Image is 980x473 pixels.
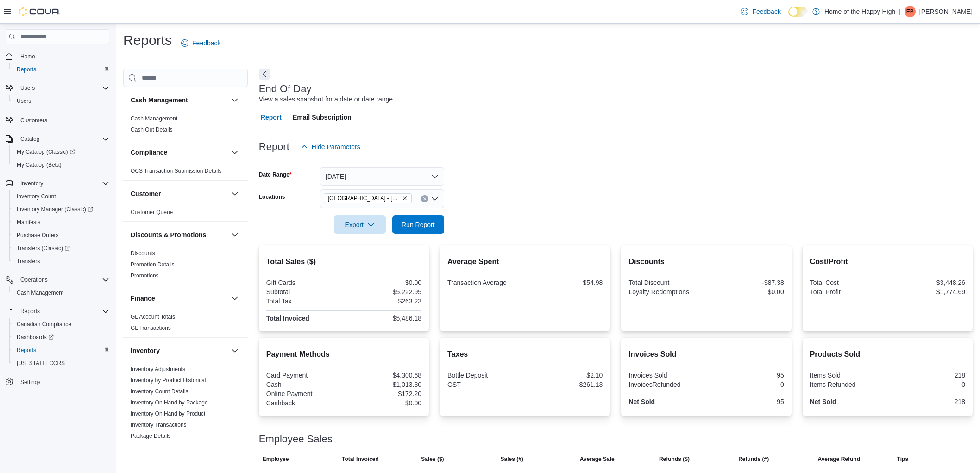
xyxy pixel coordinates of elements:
span: Inventory Count Details [131,388,188,395]
button: Remove Spruce Grove - Westwinds - Fire & Flower from selection in this group [402,196,408,201]
button: Inventory [229,345,240,356]
label: Date Range [259,171,292,178]
div: Items Sold [810,372,886,379]
a: Cash Management [13,287,67,298]
div: 95 [708,398,784,405]
span: Manifests [13,217,109,228]
span: Inventory On Hand by Product [131,410,205,417]
button: Finance [131,294,227,303]
button: Catalog [17,133,43,145]
div: 0 [889,381,965,388]
button: Inventory [17,178,47,189]
button: Users [2,82,113,95]
span: Inventory On Hand by Package [131,399,208,406]
span: My Catalog (Classic) [17,148,75,156]
button: Canadian Compliance [9,318,113,331]
span: Package Details [131,432,171,440]
span: My Catalog (Beta) [17,161,62,169]
button: Export [334,215,386,234]
div: Total Cost [810,279,886,286]
div: Total Profit [810,288,886,296]
h1: Reports [123,31,172,50]
span: Purchase Orders [17,232,59,239]
div: Items Refunded [810,381,886,388]
a: Inventory Transactions [131,422,187,428]
span: Users [17,97,31,105]
a: Cash Out Details [131,126,173,133]
span: Dashboards [17,334,54,341]
button: Settings [2,375,113,389]
button: Discounts & Promotions [131,230,227,240]
button: Customers [2,113,113,126]
div: Customer [123,207,248,221]
div: Compliance [123,165,248,180]
span: OCS Transaction Submission Details [131,167,222,175]
h3: Inventory [131,346,160,355]
span: Report [261,108,282,126]
div: $0.00 [346,279,421,286]
span: [GEOGRAPHIC_DATA] - [GEOGRAPHIC_DATA] - Fire & Flower [328,194,400,203]
button: Next [259,69,270,80]
button: Catalog [2,132,113,145]
span: Sales ($) [421,455,444,463]
span: Operations [20,276,48,284]
button: My Catalog (Beta) [9,158,113,171]
div: $1,013.30 [346,381,421,388]
span: My Catalog (Classic) [13,146,109,158]
span: Inventory Manager (Classic) [13,204,109,215]
div: Card Payment [266,372,342,379]
div: Invoices Sold [628,372,704,379]
a: Discounts [131,250,155,257]
div: Total Tax [266,297,342,305]
div: InvoicesRefunded [628,381,704,388]
span: Feedback [192,38,220,48]
a: Promotion Details [131,261,175,268]
span: Purchase Orders [13,230,109,241]
div: Gift Cards [266,279,342,286]
div: $4,300.68 [346,372,421,379]
a: [US_STATE] CCRS [13,358,69,369]
span: Refunds (#) [738,455,769,463]
a: GL Account Totals [131,314,175,320]
span: Reports [13,345,109,356]
span: Customers [17,114,109,126]
div: Cash [266,381,342,388]
h3: End Of Day [259,83,312,95]
nav: Complex example [6,46,109,413]
div: GST [447,381,523,388]
a: GL Transactions [131,325,171,331]
div: $3,448.26 [889,279,965,286]
div: $263.23 [346,297,421,305]
span: Spruce Grove - Westwinds - Fire & Flower [324,193,412,203]
button: Inventory Count [9,190,113,203]
strong: Total Invoiced [266,315,309,322]
span: Settings [20,378,40,386]
span: Users [20,84,35,92]
h3: Finance [131,294,155,303]
div: $54.98 [527,279,603,286]
button: Reports [2,305,113,318]
a: Cash Management [131,115,177,122]
a: Transfers (Classic) [13,243,74,254]
span: Canadian Compliance [13,319,109,330]
button: Reports [17,306,44,317]
button: Reports [9,344,113,357]
h2: Payment Methods [266,349,421,360]
a: Users [13,95,35,107]
input: Dark Mode [788,7,808,17]
button: Cash Management [9,286,113,299]
div: Transaction Average [447,279,523,286]
div: $172.20 [346,390,421,397]
a: Purchase Orders [13,230,63,241]
div: Finance [123,311,248,337]
span: Inventory Manager (Classic) [17,206,93,213]
span: Catalog [20,135,39,143]
button: [DATE] [320,167,444,186]
button: Run Report [392,215,444,234]
img: Cova [19,7,60,16]
button: Users [9,95,113,107]
span: Catalog [17,133,109,145]
button: Customer [229,188,240,199]
span: Run Report [402,220,435,229]
div: 95 [708,372,784,379]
